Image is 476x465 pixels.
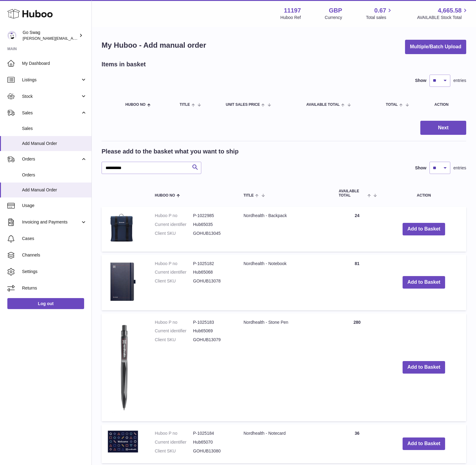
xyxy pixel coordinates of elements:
dd: Hub65069 [193,328,231,334]
img: leigh@goswag.com [7,31,17,40]
td: Nordhealth - Backpack [237,207,333,252]
dt: Client SKU [155,337,193,343]
dd: GOHUB13078 [193,278,231,284]
button: Add to Basket [403,223,445,235]
dd: GOHUB13079 [193,337,231,343]
span: My Dashboard [22,61,87,66]
img: Nordhealth - Notecard [108,430,138,452]
span: Huboo no [155,194,175,197]
td: 36 [333,424,381,463]
span: entries [453,165,466,171]
span: AVAILABLE Total [306,103,340,107]
span: AVAILABLE Total [339,189,366,197]
span: Unit Sales Price [226,103,260,107]
span: Title [180,103,190,107]
dd: Hub65070 [193,439,231,445]
td: Nordhealth - Stone Pen [237,313,333,422]
button: Multiple/Batch Upload [405,40,466,54]
dt: Client SKU [155,448,193,454]
label: Show [415,78,426,83]
span: Stock [22,94,80,99]
dd: Hub65035 [193,222,231,227]
dd: P-1025182 [193,261,231,267]
span: Title [244,194,254,197]
dt: Current identifier [155,222,193,227]
span: Channels [22,252,87,258]
div: Action [434,103,460,107]
dd: GOHUB13080 [193,448,231,454]
button: Next [420,121,466,135]
dt: Huboo P no [155,261,193,267]
a: 0.67 Total sales [366,6,393,20]
span: Sales [22,126,87,131]
span: Huboo no [125,103,146,107]
span: Orders [22,172,87,178]
td: Nordhealth - Notecard [237,424,333,463]
span: Cases [22,236,87,242]
dd: P-1022985 [193,213,231,219]
a: 4,665.58 AVAILABLE Stock Total [417,6,469,20]
span: 0.67 [374,6,386,15]
a: Log out [7,298,84,309]
strong: 11197 [284,6,301,15]
span: Total sales [366,15,393,20]
button: Add to Basket [403,361,445,374]
dt: Current identifier [155,439,193,445]
div: Currency [325,15,342,20]
span: Usage [22,203,87,209]
dt: Current identifier [155,328,193,334]
dt: Huboo P no [155,430,193,436]
span: AVAILABLE Stock Total [417,15,469,20]
dd: GOHUB13045 [193,231,231,236]
span: 4,665.58 [438,6,462,15]
dt: Current identifier [155,269,193,275]
button: Add to Basket [403,437,445,450]
button: Add to Basket [403,276,445,289]
span: entries [453,78,466,83]
img: Nordhealth - Backpack [108,213,138,244]
span: Settings [22,269,87,275]
h2: Please add to the basket what you want to ship [102,147,239,156]
span: Total [386,103,398,107]
strong: GBP [329,6,342,15]
th: Action [381,183,466,203]
img: Nordhealth - Stone Pen [108,319,138,414]
img: Nordhealth - Notebook [108,261,138,303]
td: 24 [333,207,381,252]
span: [PERSON_NAME][EMAIL_ADDRESS][DOMAIN_NAME] [23,36,123,41]
span: Sales [22,110,80,116]
td: 81 [333,255,381,310]
span: Listings [22,77,80,83]
dt: Huboo P no [155,319,193,325]
dt: Client SKU [155,231,193,236]
div: Huboo Ref [281,15,301,20]
span: Add Manual Order [22,141,87,146]
dt: Client SKU [155,278,193,284]
dt: Huboo P no [155,213,193,219]
dd: P-1025183 [193,319,231,325]
dd: P-1025184 [193,430,231,436]
h2: Items in basket [102,60,146,68]
h1: My Huboo - Add manual order [102,40,206,50]
span: Invoicing and Payments [22,219,80,225]
span: Returns [22,285,87,291]
label: Show [415,165,426,171]
td: 280 [333,313,381,422]
span: Orders [22,156,80,162]
td: Nordhealth - Notebook [237,255,333,310]
dd: Hub65068 [193,269,231,275]
span: Add Manual Order [22,187,87,193]
div: Go Swag [23,30,78,41]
